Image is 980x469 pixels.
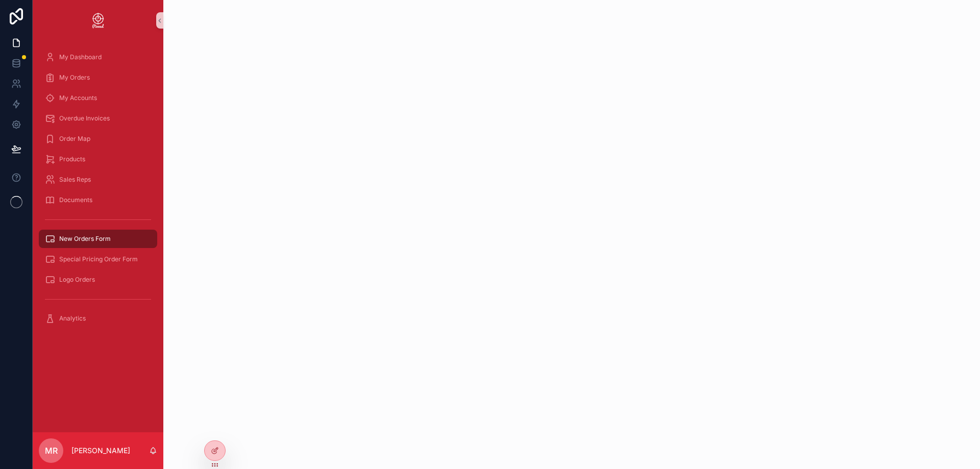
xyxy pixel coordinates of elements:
[39,170,157,189] a: Sales Reps
[59,276,95,284] span: Logo Orders
[45,445,58,457] span: MR
[39,250,157,268] a: Special Pricing Order Form
[39,150,157,168] a: Products
[59,176,91,184] span: Sales Reps
[59,114,110,122] span: Overdue Invoices
[71,446,130,456] p: [PERSON_NAME]
[59,235,111,243] span: New Orders Form
[33,41,163,341] div: scrollable content
[90,12,106,29] img: App logo
[59,53,102,61] span: My Dashboard
[59,255,138,263] span: Special Pricing Order Form
[39,230,157,248] a: New Orders Form
[59,73,90,82] span: My Orders
[59,155,85,163] span: Products
[59,94,97,102] span: My Accounts
[59,314,86,323] span: Analytics
[39,109,157,128] a: Overdue Invoices
[39,130,157,148] a: Order Map
[39,48,157,66] a: My Dashboard
[59,196,92,204] span: Documents
[59,135,90,143] span: Order Map
[39,191,157,209] a: Documents
[39,270,157,289] a: Logo Orders
[39,89,157,107] a: My Accounts
[39,68,157,87] a: My Orders
[39,309,157,328] a: Analytics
